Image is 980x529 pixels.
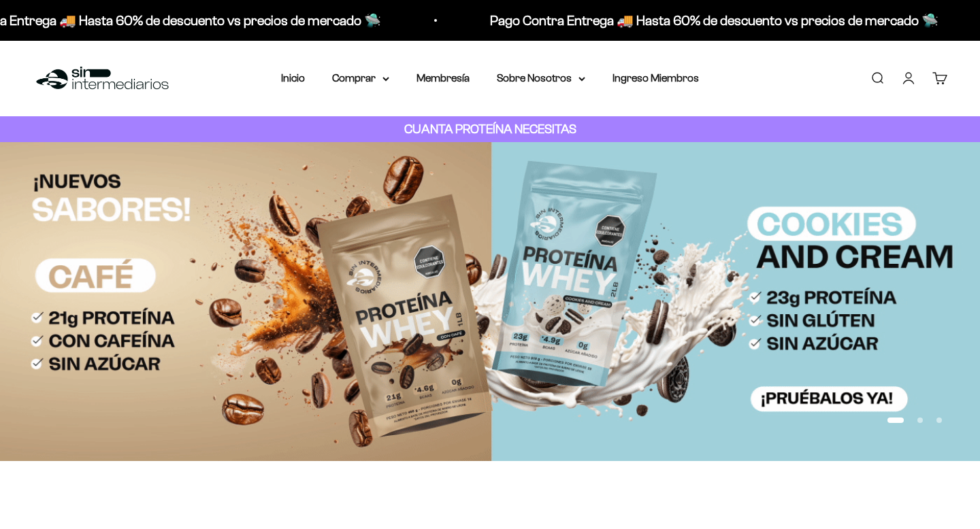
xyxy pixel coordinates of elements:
[489,10,938,31] p: Pago Contra Entrega 🚚 Hasta 60% de descuento vs precios de mercado 🛸
[332,69,389,87] summary: Comprar
[497,69,585,87] summary: Sobre Nosotros
[612,72,699,84] a: Ingreso Miembros
[416,72,470,84] a: Membresía
[404,122,576,136] strong: CUANTA PROTEÍNA NECESITAS
[281,72,305,84] a: Inicio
